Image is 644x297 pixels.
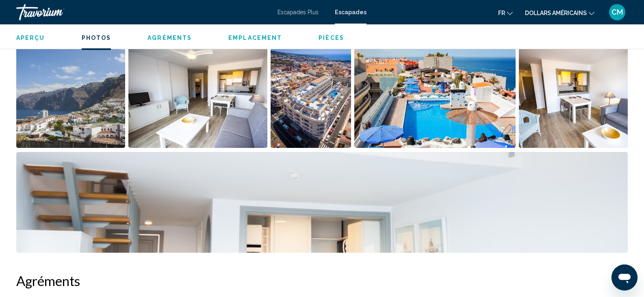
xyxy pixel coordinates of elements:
button: Menu utilisateur [607,4,628,21]
font: CM [611,8,623,16]
font: fr [498,10,505,16]
a: Escapades [335,9,366,15]
button: Pièces [319,34,344,41]
button: Photos [82,34,111,41]
button: Open full-screen image slider [16,47,125,148]
a: Travorium [16,4,269,20]
span: Aperçu [16,35,45,41]
a: Escapades Plus [278,9,319,15]
button: Changer de devise [525,7,594,19]
button: Emplacement [228,34,282,41]
button: Changer de langue [498,7,513,19]
button: Open full-screen image slider [271,47,351,148]
button: Open full-screen image slider [354,47,516,148]
button: Agréments [147,34,192,41]
button: Open full-screen image slider [519,47,628,148]
h2: Agréments [16,273,628,289]
iframe: Bouton de lancement de la fenêtre de messagerie [611,264,637,290]
button: Aperçu [16,34,45,41]
span: Pièces [319,35,344,41]
span: Agréments [147,35,192,41]
button: Open full-screen image slider [128,47,268,148]
button: Open full-screen image slider [16,152,628,253]
span: Emplacement [228,35,282,41]
span: Photos [82,35,111,41]
font: dollars américains [525,10,587,16]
